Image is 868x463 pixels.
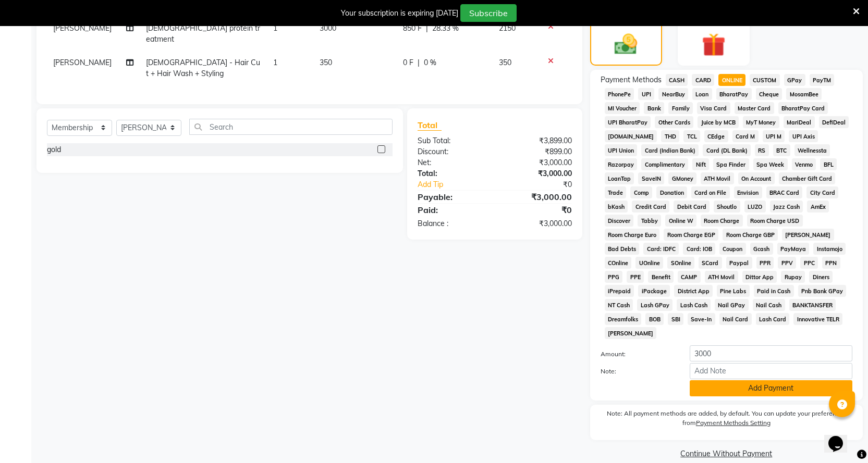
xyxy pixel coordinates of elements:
[605,229,660,241] span: Room Charge Euro
[690,363,852,379] input: Add Note
[499,23,516,33] span: 2150
[766,186,803,198] span: BRAC Card
[763,130,785,142] span: UPI M
[690,345,852,361] input: Amount
[789,130,818,142] span: UPI Axis
[146,58,260,78] span: [DEMOGRAPHIC_DATA] - Hair Cut + Hair Wash + Styling
[822,257,840,269] span: PPN
[605,243,640,255] span: Bad Debts
[770,201,803,212] span: Jazz Cash
[778,102,828,114] span: BharatPay Card
[820,158,837,170] span: BFL
[658,88,688,100] span: NearBuy
[661,130,679,142] span: THD
[793,313,842,325] span: Innovative TELR
[794,144,830,156] span: Wellnessta
[664,229,718,241] span: Room Charge EGP
[593,367,682,376] label: Note:
[735,102,774,114] span: Master Card
[495,191,580,203] div: ₹3,000.00
[784,74,805,86] span: GPay
[605,257,632,269] span: COnline
[668,172,696,184] span: GMoney
[698,116,739,128] span: Juice by MCB
[403,23,422,34] span: 850 F
[47,144,61,155] div: gold
[605,144,638,156] span: UPI Union
[605,313,642,325] span: Dreamfolks
[665,215,696,227] span: Online W
[732,130,759,142] span: Card M
[688,313,715,325] span: Save-In
[742,271,777,283] span: Dittor App
[699,257,722,269] span: SCard
[692,88,712,100] span: Loan
[495,157,580,168] div: ₹3,000.00
[719,313,752,325] span: Nail Card
[644,102,664,114] span: Bank
[509,179,580,190] div: ₹0
[273,58,277,67] span: 1
[410,218,495,229] div: Balance :
[753,158,788,170] span: Spa Week
[718,74,745,86] span: ONLINE
[418,57,420,68] span: |
[424,57,436,68] span: 0 %
[782,229,834,241] span: [PERSON_NAME]
[779,172,836,184] span: Chamber Gift Card
[813,243,846,255] span: Instamojo
[692,74,714,86] span: CARD
[716,88,752,100] span: BharatPay
[605,130,657,142] span: [DOMAIN_NAME]
[750,74,780,86] span: CUSTOM
[53,58,112,67] span: [PERSON_NAME]
[605,172,634,184] span: LoanTap
[605,116,651,128] span: UPI BharatPay
[273,23,277,33] span: 1
[810,74,835,86] span: PayTM
[632,201,669,212] span: Credit Card
[403,57,413,68] span: 0 F
[717,285,750,297] span: Pine Labs
[495,204,580,216] div: ₹0
[648,271,674,283] span: Benefit
[605,271,623,283] span: PPG
[641,144,699,156] span: Card (Indian Bank)
[713,158,749,170] span: Spa Finder
[691,186,730,198] span: Card on File
[638,88,654,100] span: UPI
[792,158,816,170] span: Venmo
[410,135,495,146] div: Sub Total:
[778,257,796,269] span: PPV
[703,144,751,156] span: Card (DL Bank)
[806,186,838,198] span: City Card
[605,201,628,212] span: bKash
[800,257,818,269] span: PPC
[410,204,495,216] div: Paid:
[690,380,852,396] button: Add Payment
[645,313,664,325] span: BOB
[777,243,810,255] span: PayMaya
[638,172,664,184] span: SaveIN
[756,313,790,325] span: Lash Card
[605,186,627,198] span: Trade
[495,135,580,146] div: ₹3,899.00
[756,88,783,100] span: Cheque
[726,257,752,269] span: Paypal
[789,299,836,311] span: BANKTANSFER
[824,421,858,453] iframe: chat widget
[607,31,644,57] img: _cash.svg
[432,23,459,34] span: 28.33 %
[410,191,495,203] div: Payable:
[635,257,663,269] span: UOnline
[495,218,580,229] div: ₹3,000.00
[630,186,652,198] span: Comp
[668,102,693,114] span: Family
[674,285,713,297] span: District App
[784,116,815,128] span: MariDeal
[320,23,336,33] span: 3000
[705,271,738,283] span: ATH Movil
[605,88,634,100] span: PhonePe
[605,299,633,311] span: NT Cash
[719,243,746,255] span: Coupon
